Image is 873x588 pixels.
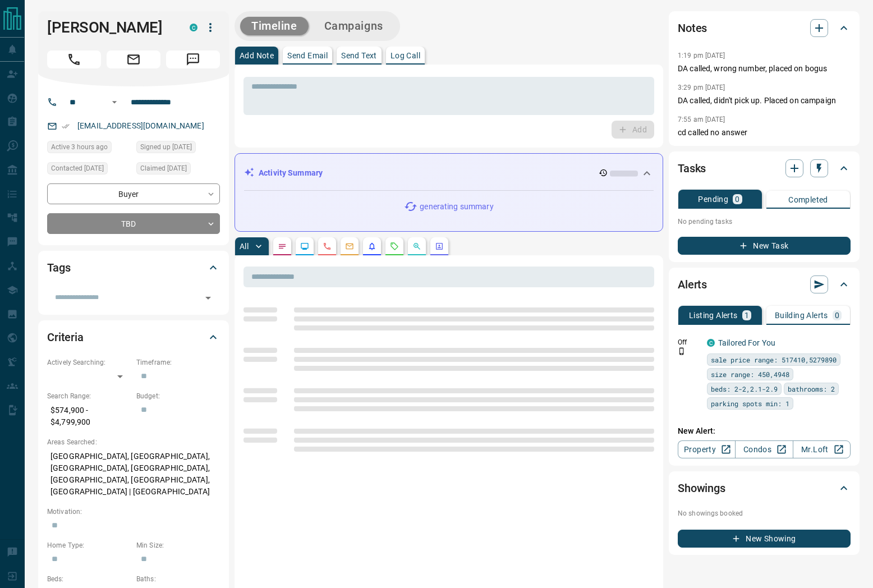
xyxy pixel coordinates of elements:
span: Contacted [DATE] [51,163,104,174]
div: Mon Oct 13 2025 [47,141,131,157]
p: Actively Searching: [47,357,131,367]
p: Send Email [287,52,328,59]
svg: Email Verified [62,122,70,130]
svg: Push Notification Only [678,347,686,355]
div: Showings [678,475,851,502]
p: Budget: [136,391,220,401]
h2: Tags [47,259,70,277]
span: parking spots min: 1 [711,398,789,409]
div: Tue Jun 21 2022 [136,162,220,178]
button: Timeline [240,17,309,35]
p: cd called no answer [678,127,851,139]
p: 0 [735,195,739,203]
button: New Task [678,237,851,255]
p: Activity Summary [259,167,323,179]
p: Listing Alerts [689,311,738,319]
span: Call [47,50,101,68]
a: Mr.Loft [793,440,851,458]
p: 7:55 am [DATE] [678,116,725,123]
h1: [PERSON_NAME] [47,19,173,36]
a: Tailored For You [718,338,775,347]
p: New Alert: [678,425,851,437]
svg: Listing Alerts [367,242,376,251]
div: condos.ca [707,339,715,347]
svg: Opportunities [412,242,421,251]
p: 1 [745,311,749,319]
p: [GEOGRAPHIC_DATA], [GEOGRAPHIC_DATA], [GEOGRAPHIC_DATA], [GEOGRAPHIC_DATA], [GEOGRAPHIC_DATA], [G... [47,447,220,501]
p: Search Range: [47,391,131,401]
div: Buyer [47,183,220,204]
span: Active 3 hours ago [51,141,108,153]
p: All [240,242,249,250]
h2: Showings [678,479,725,497]
svg: Calls [323,242,332,251]
div: Tags [47,254,220,281]
p: $574,900 - $4,799,900 [47,401,131,431]
p: Min Size: [136,540,220,550]
div: Notes [678,15,851,42]
h2: Notes [678,19,707,37]
span: size range: 450,4948 [711,369,789,380]
div: condos.ca [190,24,197,31]
p: Log Call [390,52,420,59]
p: Motivation: [47,507,220,517]
p: Add Note [240,52,274,59]
p: Beds: [47,574,131,584]
p: Send Text [341,52,377,59]
h2: Tasks [678,159,706,177]
svg: Requests [390,242,399,251]
div: Activity Summary [244,163,654,183]
button: Open [200,290,216,306]
a: Condos [735,440,793,458]
p: DA called, didn't pick up. Placed on campaign [678,95,851,107]
button: Campaigns [313,17,394,35]
p: Building Alerts [775,311,828,319]
p: Timeframe: [136,357,220,367]
p: Baths: [136,574,220,584]
p: Areas Searched: [47,437,220,447]
p: No showings booked [678,508,851,518]
span: sale price range: 517410,5279890 [711,354,837,365]
svg: Lead Browsing Activity [300,242,309,251]
p: 1:19 pm [DATE] [678,52,725,59]
svg: Emails [345,242,354,251]
p: No pending tasks [678,213,851,230]
span: beds: 2-2,2.1-2.9 [711,383,778,394]
p: 0 [835,311,839,319]
p: DA called, wrong number, placed on bogus [678,63,851,75]
button: New Showing [678,530,851,548]
div: Tasks [678,155,851,182]
p: 3:29 pm [DATE] [678,84,725,91]
svg: Agent Actions [435,242,444,251]
svg: Notes [278,242,287,251]
a: [EMAIL_ADDRESS][DOMAIN_NAME] [77,121,204,130]
h2: Alerts [678,275,707,293]
button: Open [108,95,121,109]
p: Home Type: [47,540,131,550]
div: TBD [47,213,220,234]
h2: Criteria [47,328,84,346]
span: bathrooms: 2 [788,383,835,394]
span: Signed up [DATE] [140,141,192,153]
p: Completed [788,196,828,204]
div: Thu Oct 09 2025 [47,162,131,178]
span: Claimed [DATE] [140,163,187,174]
div: Alerts [678,271,851,298]
span: Email [107,50,160,68]
p: generating summary [420,201,493,213]
a: Property [678,440,736,458]
div: Criteria [47,324,220,351]
span: Message [166,50,220,68]
p: Pending [698,195,728,203]
div: Mon Jun 20 2022 [136,141,220,157]
p: Off [678,337,700,347]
